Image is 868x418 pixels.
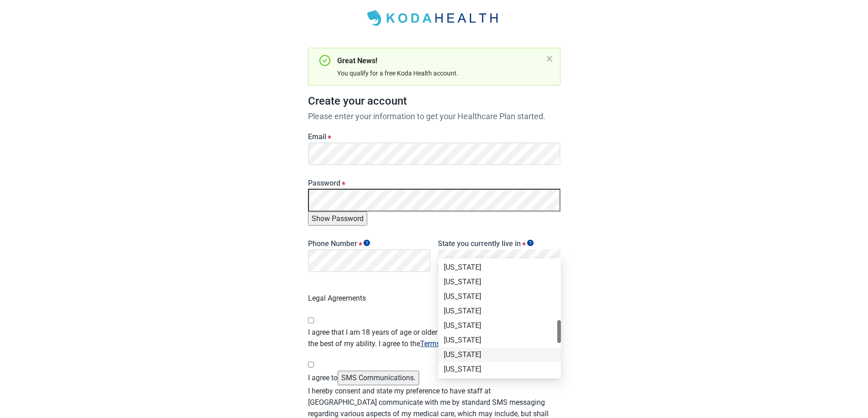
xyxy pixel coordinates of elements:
div: [US_STATE] [444,350,555,360]
div: [US_STATE] [444,262,555,272]
div: [US_STATE] [444,364,555,374]
button: close [546,55,553,62]
div: Montana [438,275,561,289]
div: [US_STATE] [444,321,555,331]
label: Password [308,179,560,187]
div: New Mexico [438,347,561,362]
label: State you currently live in [438,239,560,248]
h1: Create your account [308,93,560,110]
span: Show tooltip [527,240,534,246]
div: New York [438,362,561,377]
p: Please enter your information to get your Healthcare Plan started. [308,110,560,122]
div: New Jersey [438,333,561,347]
strong: Great News! [337,56,377,65]
span: Legal Agreements [308,294,366,302]
span: check-circle [319,55,330,66]
div: [US_STATE] [444,335,555,345]
a: Read our Terms of Service [420,339,440,348]
div: [US_STATE] [444,292,555,302]
button: Show SMS communications details [338,371,419,385]
div: [US_STATE] [444,277,555,287]
span: I agree that I am 18 years of age or older and all of my responses are honest to the best of my a... [308,328,560,348]
span: Show tooltip [364,240,370,246]
div: Nevada [438,304,561,318]
span: I agree to [308,373,419,382]
div: You qualify for a free Koda Health account. [337,68,542,78]
img: Koda Health [361,7,507,30]
div: Nebraska [438,289,561,304]
label: Phone Number [308,239,431,248]
label: Email [308,132,560,141]
div: New Hampshire [438,318,561,333]
div: Missouri [438,260,561,275]
button: Show Password [308,212,367,226]
div: [US_STATE] [444,306,555,316]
